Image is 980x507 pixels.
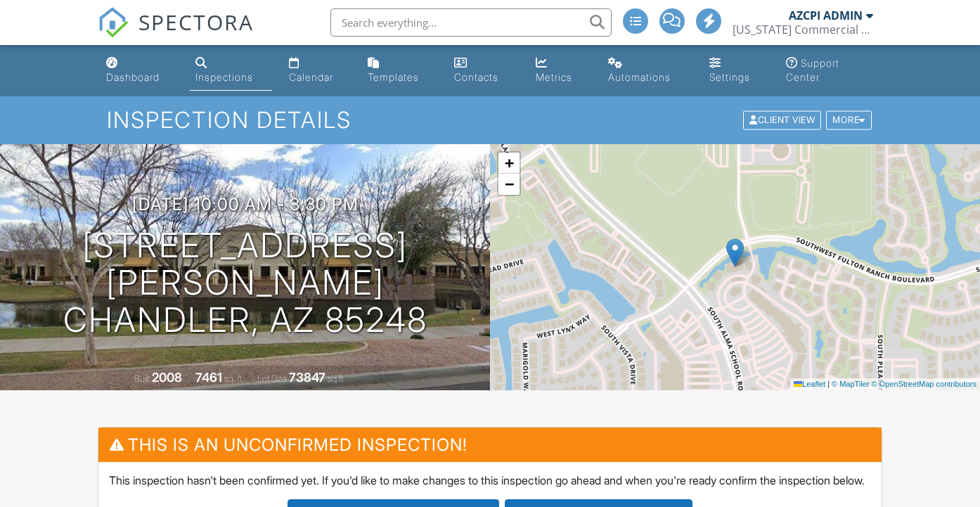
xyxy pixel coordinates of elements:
[195,370,222,385] div: 7461
[780,51,879,91] a: Support Center
[289,370,325,385] div: 73847
[704,51,769,91] a: Settings
[138,7,254,37] span: SPECTORA
[505,175,514,193] span: −
[449,51,519,91] a: Contacts
[101,51,179,91] a: Dashboard
[106,71,160,83] div: Dashboard
[742,114,825,124] a: Client View
[505,154,514,172] span: +
[328,373,345,384] span: sq.ft.
[608,71,671,83] div: Automations
[362,51,438,91] a: Templates
[283,51,351,91] a: Calendar
[743,111,821,130] div: Client View
[22,227,468,338] h1: [STREET_ADDRESS][PERSON_NAME] Chandler, AZ 85248
[190,51,272,91] a: Inspections
[498,153,520,174] a: Zoom in
[536,71,572,83] div: Metrics
[872,380,976,388] a: © OpenStreetMap contributors
[789,8,863,23] div: AZCPI ADMIN
[132,195,359,214] h3: [DATE] 10:00 am - 3:30 pm
[498,174,520,195] a: Zoom out
[134,373,150,384] span: Built
[530,51,591,91] a: Metrics
[827,380,830,388] span: |
[709,71,750,83] div: Settings
[98,7,129,38] img: The Best Home Inspection Software - Spectora
[109,473,870,488] p: This inspection hasn't been confirmed yet. If you'd like to make changes to this inspection go ah...
[368,71,419,83] div: Templates
[224,373,244,384] span: sq. ft.
[330,8,612,37] input: Search everything...
[107,108,873,132] h1: Inspection Details
[733,23,873,37] div: Arizona Commercial Property Inspections
[794,380,825,388] a: Leaflet
[195,71,253,83] div: Inspections
[454,71,498,83] div: Contacts
[602,51,692,91] a: Automations (Advanced)
[289,71,333,83] div: Calendar
[786,57,839,83] div: Support Center
[257,373,287,384] span: Lot Size
[98,428,881,462] h3: This is an Unconfirmed Inspection!
[98,19,254,49] a: SPECTORA
[726,238,744,267] img: Marker
[832,380,870,388] a: © MapTiler
[152,370,182,385] div: 2008
[826,111,872,130] div: More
